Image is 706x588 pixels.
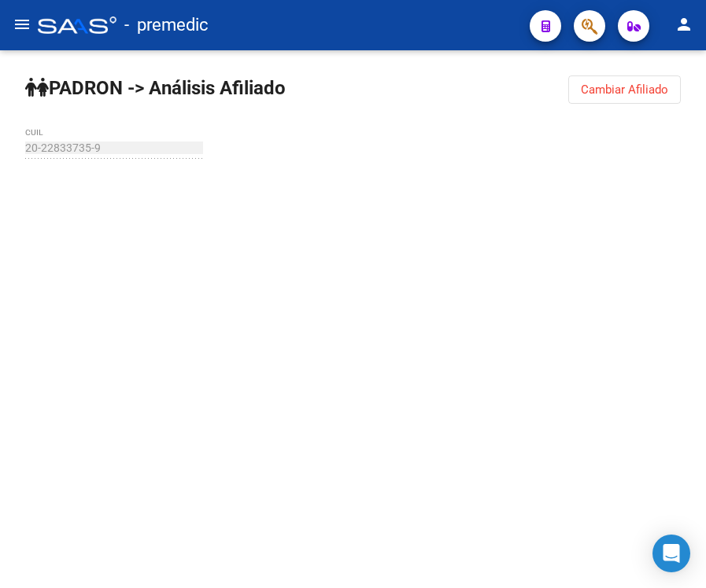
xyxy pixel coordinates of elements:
button: Cambiar Afiliado [568,75,681,104]
mat-icon: person [675,15,693,34]
strong: PADRON -> Análisis Afiliado [25,77,286,99]
span: - premedic [124,8,209,42]
div: Open Intercom Messenger [652,535,690,572]
span: Cambiar Afiliado [581,83,668,97]
mat-icon: menu [13,15,31,34]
